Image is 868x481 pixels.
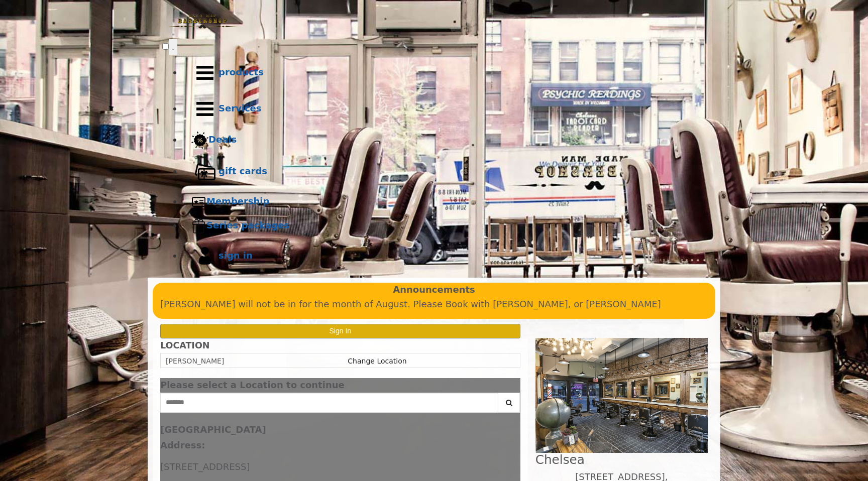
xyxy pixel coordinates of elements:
img: Membership [191,194,206,209]
img: Gift cards [191,158,219,185]
b: LOCATION [160,340,209,350]
button: Sign In [160,324,520,338]
a: DealsDeals [182,127,706,154]
img: sign in [191,243,219,270]
b: products [219,67,264,77]
h2: Chelsea [535,453,708,466]
button: close dialog [505,382,520,389]
input: menu toggle [162,43,169,50]
b: gift cards [219,166,267,176]
a: Gift cardsgift cards [182,154,706,190]
a: sign insign in [182,238,706,274]
span: [STREET_ADDRESS] [160,461,250,472]
span: . [172,42,174,52]
b: Address: [160,440,205,450]
img: Deals [191,132,208,149]
b: sign in [219,250,253,261]
img: Products [191,59,219,86]
a: ServicesServices [182,91,706,127]
a: Change Location [348,357,406,365]
a: Productsproducts [182,55,706,91]
i: Search button [503,399,515,406]
span: [PERSON_NAME] [166,357,224,365]
img: Services [191,95,219,123]
b: Announcements [393,283,475,297]
b: Deals [208,134,237,145]
input: Search Center [160,393,498,413]
p: [PERSON_NAME] will not be in for the month of August. Please Book with [PERSON_NAME], or [PERSON_... [160,297,708,312]
a: MembershipMembership [182,190,706,214]
b: Series packages [206,220,289,230]
b: Membership [206,196,269,206]
b: Services [219,103,262,113]
img: Made Man Barbershop logo [162,6,243,38]
img: Series packages [191,218,206,233]
a: Series packagesSeries packages [182,214,706,238]
span: Please select a Location to continue [160,380,345,390]
b: [GEOGRAPHIC_DATA] [160,424,266,435]
div: Center Select [160,393,520,418]
button: menu toggle [169,39,177,55]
